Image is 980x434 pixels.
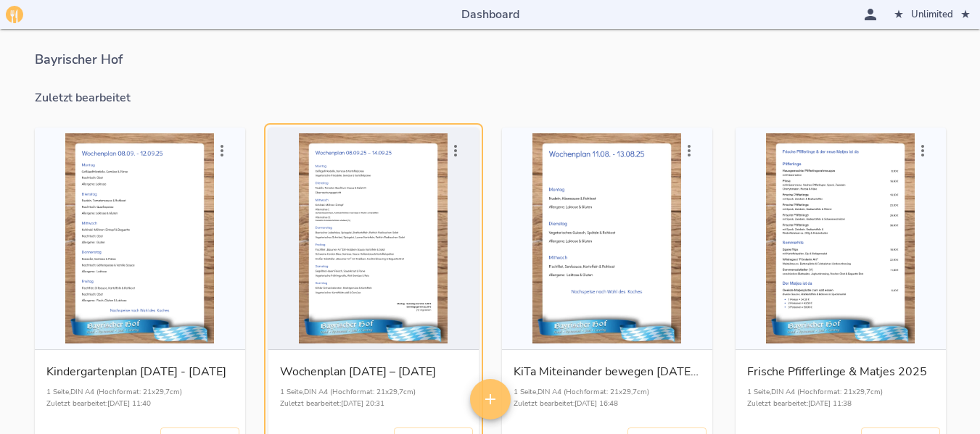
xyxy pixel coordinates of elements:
h3: Dashboard [461,8,519,22]
p: Kindergartenplan [DATE] - [DATE] [46,362,234,382]
h2: Bayrischer Hof [35,52,946,68]
h3: Zuletzt bearbeitet [35,91,946,105]
p: 1 Seite , DIN A4 (Hochformat: 21x29,7cm) Zuletzt bearbeitet: [DATE] 20:31 [280,386,467,410]
p: 1 Seite , DIN A4 (Hochformat: 21x29,7cm) Zuletzt bearbeitet: [DATE] 11:40 [46,386,234,410]
p: 1 Seite , DIN A4 (Hochformat: 21x29,7cm) Zuletzt bearbeitet: [DATE] 16:48 [514,386,701,410]
p: KiTa Miteinander bewegen [DATE] - [DATE] [514,362,701,382]
p: Frische Pfifferlinge & Matjes 2025 [747,362,934,382]
p: Wochenplan [DATE] – [DATE] [280,362,467,382]
span: Unlimited [894,7,971,23]
button: Unlimited [890,4,974,26]
p: 1 Seite , DIN A4 (Hochformat: 21x29,7cm) Zuletzt bearbeitet: [DATE] 11:38 [747,386,934,410]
